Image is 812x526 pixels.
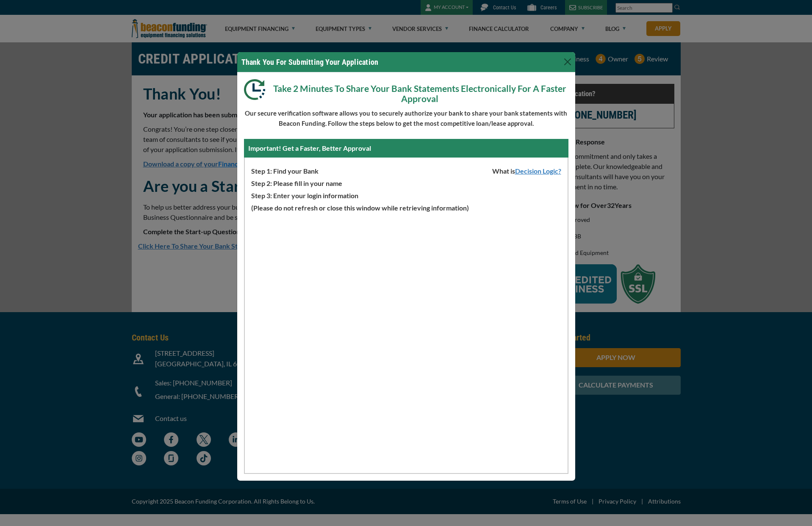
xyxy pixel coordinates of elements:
[515,167,568,175] a: Decision Logic?
[241,56,379,68] h4: Thank You For Submitting Your Application
[486,164,568,176] span: What is
[245,176,568,188] p: Step 2: Please fill in your name
[244,79,568,104] p: Take 2 Minutes To Share Your Bank Statements Electronically For A Faster Approval
[244,79,272,100] img: Modal DL Clock
[245,164,319,176] span: Step 1: Find your Bank
[245,201,568,213] p: (Please do not refresh or close this window while retrieving information)
[245,188,568,201] p: Step 3: Enter your login information
[244,108,568,128] p: Our secure verification software allows you to securely authorize your bank to share your bank st...
[561,55,574,69] button: Close
[244,139,568,158] div: Important! Get a Faster, Better Approval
